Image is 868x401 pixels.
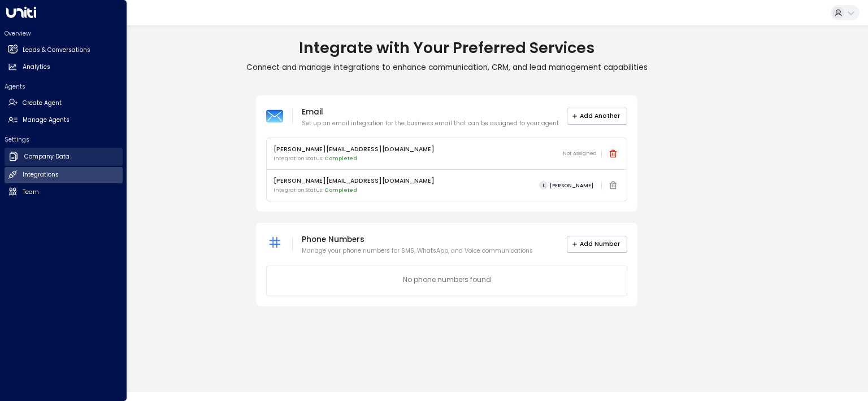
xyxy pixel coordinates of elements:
[324,187,357,193] span: Completed
[25,63,868,73] p: Connect and manage integrations to enhance communication, CRM, and lead management capabilities
[5,59,123,76] a: Analytics
[567,236,628,253] button: Add Number
[550,183,593,188] span: [PERSON_NAME]
[5,184,123,200] a: Team
[5,29,123,38] h2: Overview
[23,116,70,125] h2: Manage Agents
[24,152,70,161] h2: Company Data
[23,46,90,55] h2: Leads & Conversations
[539,181,548,190] span: L
[5,95,123,111] a: Create Agent
[23,188,39,197] h2: Team
[563,150,597,158] span: Not Assigned
[5,82,123,91] h2: Agents
[5,42,123,58] a: Leads & Conversations
[302,246,533,255] p: Manage your phone numbers for SMS, WhatsApp, and Voice communications
[5,135,123,144] h2: Settings
[5,167,123,183] a: Integrations
[274,145,435,154] p: [PERSON_NAME][EMAIL_ADDRESS][DOMAIN_NAME]
[5,112,123,129] a: Manage Agents
[324,155,357,162] span: Completed
[567,108,628,125] button: Add Another
[274,155,435,163] p: Integration Status:
[606,178,620,193] span: Email integration cannot be deleted while linked to an active agent. Please deactivate the agent ...
[25,38,868,57] h1: Integrate with Your Preferred Services
[23,170,59,179] h2: Integrations
[23,99,62,108] h2: Create Agent
[302,119,559,128] p: Set up an email integration for the business email that can be assigned to your agent
[302,233,533,246] p: Phone Numbers
[5,148,123,166] a: Company Data
[302,105,559,119] p: Email
[403,275,491,285] p: No phone numbers found
[274,177,435,186] p: [PERSON_NAME][EMAIL_ADDRESS][DOMAIN_NAME]
[274,187,435,195] p: Integration Status:
[536,179,597,191] button: L[PERSON_NAME]
[23,63,50,72] h2: Analytics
